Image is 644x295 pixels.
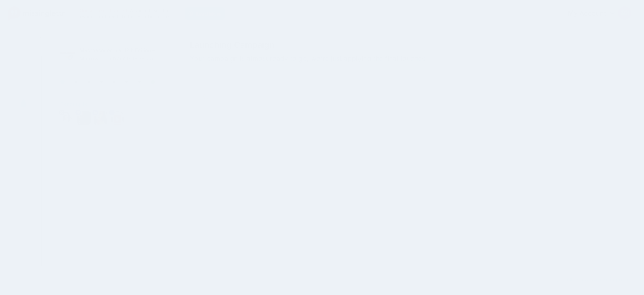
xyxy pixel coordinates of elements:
img: Missinglettr [8,6,65,21]
a: Tell us how we can improve [551,274,634,285]
img: tSvj_Osu-58146.jpg [60,111,74,125]
img: 802740b3fb02512f-84599.jpg [77,111,91,125]
a: Read More [185,7,225,20]
img: 108a9628fe41c873edc5907da46f8db9_thumb.jpg [60,46,75,61]
h4: Sending To [60,101,159,107]
img: 307443043_482319977280263_5046162966333289374_n-bsa149661.png [111,111,124,125]
img: 1537218439639-55706.png [94,111,107,125]
a: My Account [559,3,631,24]
img: menu.png [19,46,28,54]
span: Your campaign is almost ready to go, we're just applying the final touches. [190,53,556,64]
span: Social Token Expired. [80,8,129,13]
span: Launching Campaign [190,41,556,49]
p: Macroeconomics, 12th Edition – Mankiw – ePub and PDF eBook [80,46,159,63]
span: A social token has expired and needs to be re-authenticated… [80,8,176,19]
